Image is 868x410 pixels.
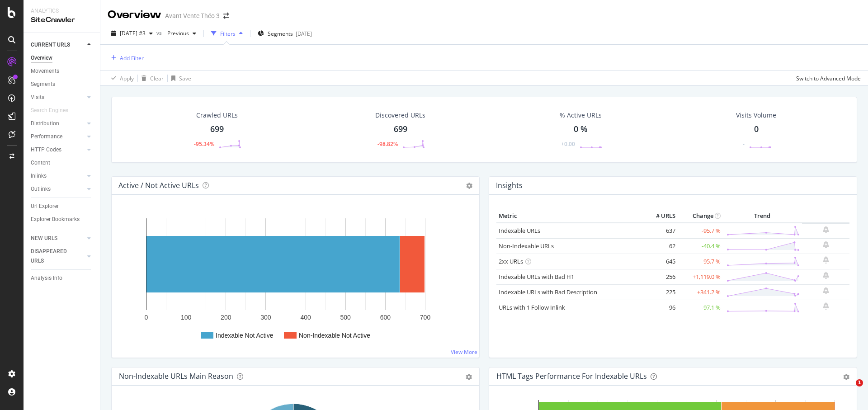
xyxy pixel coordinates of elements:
[496,179,523,192] h4: Insights
[31,145,85,155] a: HTTP Codes
[856,379,863,386] span: 1
[642,238,678,254] td: 62
[823,241,829,248] div: bell-plus
[299,332,370,339] text: Non-Indexable Not Active
[377,140,398,148] div: -98.82%
[466,183,472,189] i: Options
[678,269,723,284] td: +1,119.0 %
[254,26,316,41] button: Segments[DATE]
[31,53,94,63] a: Overview
[181,314,192,321] text: 100
[574,123,588,135] div: 0 %
[118,179,199,192] h4: Active / Not Active URLs
[268,30,293,38] span: Segments
[31,106,68,115] div: Search Engines
[499,257,523,265] a: 2xx URLs
[31,171,47,181] div: Inlinks
[375,111,425,120] div: Discovered URLs
[31,66,59,76] div: Movements
[678,254,723,269] td: -95.7 %
[754,123,759,135] div: 0
[678,284,723,300] td: +341.2 %
[499,273,574,281] a: Indexable URLs with Bad H1
[120,75,134,82] div: Apply
[823,287,829,294] div: bell-plus
[296,30,312,38] div: [DATE]
[120,54,144,62] div: Add Filter
[31,53,52,63] div: Overview
[31,247,76,266] div: DISAPPEARED URLS
[31,171,85,181] a: Inlinks
[31,40,70,50] div: CURRENT URLS
[216,332,274,339] text: Indexable Not Active
[736,111,776,120] div: Visits Volume
[499,242,554,250] a: Non-Indexable URLs
[678,238,723,254] td: -40.4 %
[220,30,236,38] div: Filters
[743,140,745,148] div: -
[837,379,859,401] iframe: Intercom live chat
[642,269,678,284] td: 256
[796,75,861,82] div: Switch to Advanced Mode
[31,119,59,128] div: Distribution
[823,256,829,264] div: bell-plus
[561,140,575,148] div: +0.00
[165,11,220,20] div: Avant Vente Théo 3
[108,71,134,85] button: Apply
[31,40,85,50] a: CURRENT URLS
[108,52,144,63] button: Add Filter
[31,158,50,168] div: Content
[179,75,191,82] div: Save
[451,348,477,356] a: View More
[208,26,246,41] button: Filters
[194,140,214,148] div: -95.34%
[156,29,164,37] span: vs
[642,223,678,239] td: 637
[119,209,468,350] svg: A chart.
[823,272,829,279] div: bell-plus
[164,26,200,41] button: Previous
[31,184,85,194] a: Outlinks
[150,75,164,82] div: Clear
[119,372,233,381] div: Non-Indexable URLs Main Reason
[31,132,85,141] a: Performance
[31,132,62,141] div: Performance
[723,209,802,223] th: Trend
[496,372,647,381] div: HTML Tags Performance for Indexable URLs
[380,314,391,321] text: 600
[31,106,77,115] a: Search Engines
[223,13,229,19] div: arrow-right-arrow-left
[31,215,94,224] a: Explorer Bookmarks
[196,111,238,120] div: Crawled URLs
[260,314,271,321] text: 300
[31,202,94,211] a: Url Explorer
[499,303,565,311] a: URLs with 1 Follow Inlink
[108,26,156,41] button: [DATE] #3
[642,209,678,223] th: # URLS
[31,247,85,266] a: DISAPPEARED URLS
[108,7,161,23] div: Overview
[31,184,51,194] div: Outlinks
[300,314,311,321] text: 400
[31,202,59,211] div: Url Explorer
[499,288,597,296] a: Indexable URLs with Bad Description
[642,300,678,315] td: 96
[31,273,62,283] div: Analysis Info
[678,209,723,223] th: Change
[31,93,85,102] a: Visits
[31,234,85,243] a: NEW URLS
[499,226,540,235] a: Indexable URLs
[31,93,44,102] div: Visits
[31,273,94,283] a: Analysis Info
[31,66,94,76] a: Movements
[31,119,85,128] a: Distribution
[31,80,94,89] a: Segments
[642,284,678,300] td: 225
[210,123,224,135] div: 699
[823,226,829,233] div: bell-plus
[31,7,93,15] div: Analytics
[31,215,80,224] div: Explorer Bookmarks
[560,111,602,120] div: % Active URLs
[678,300,723,315] td: -97.1 %
[138,71,164,85] button: Clear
